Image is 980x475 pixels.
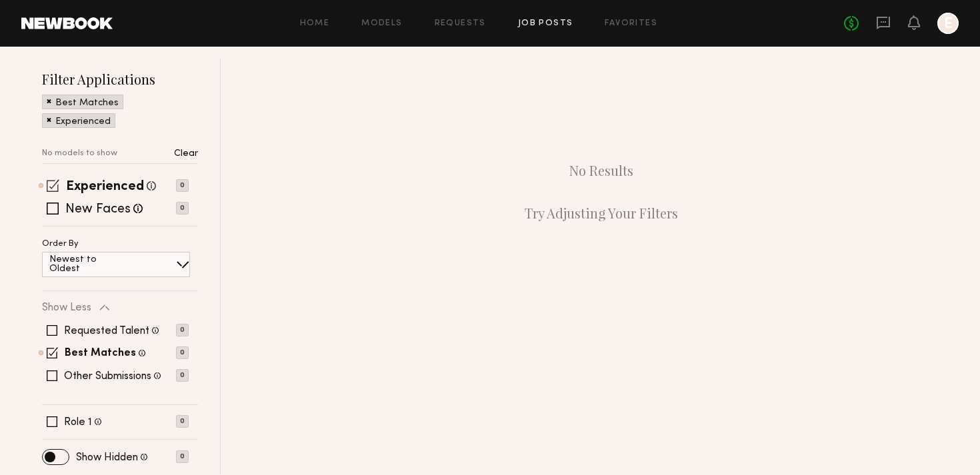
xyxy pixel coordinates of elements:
[176,450,189,463] p: 0
[64,326,149,336] label: Requested Talent
[361,19,402,28] a: Models
[937,13,959,34] a: E
[176,415,189,428] p: 0
[42,70,198,88] h2: Filter Applications
[176,369,189,382] p: 0
[64,371,151,382] label: Other Submissions
[176,179,189,192] p: 0
[42,240,79,248] p: Order By
[65,348,136,359] label: Best Matches
[49,255,129,274] p: Newest to Oldest
[65,203,131,217] label: New Faces
[569,163,633,179] p: No Results
[525,205,678,221] p: Try Adjusting Your Filters
[176,202,189,215] p: 0
[64,417,92,428] label: Role 1
[55,99,119,108] p: Best Matches
[42,149,117,158] p: No models to show
[174,149,198,159] p: Clear
[55,117,111,127] p: Experienced
[605,19,657,28] a: Favorites
[300,19,330,28] a: Home
[176,324,189,336] p: 0
[435,19,486,28] a: Requests
[42,302,91,313] p: Show Less
[518,19,573,28] a: Job Posts
[66,181,144,194] label: Experienced
[176,346,189,359] p: 0
[76,452,138,463] label: Show Hidden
